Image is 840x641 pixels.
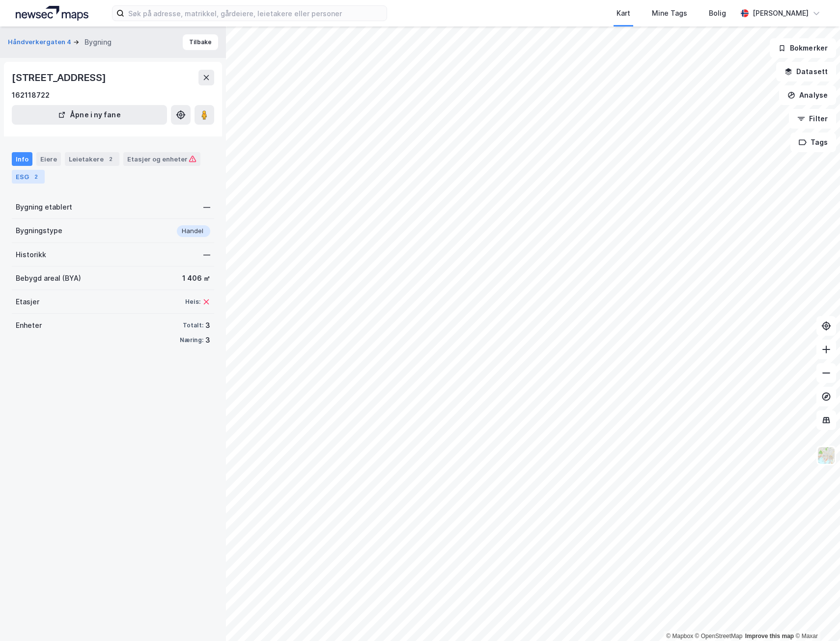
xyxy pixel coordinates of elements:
[183,34,218,50] button: Tilbake
[12,70,108,85] div: [STREET_ADDRESS]
[16,320,42,331] div: Enheter
[666,633,693,640] a: Mapbox
[16,296,39,308] div: Etasjer
[203,201,210,213] div: —
[8,37,73,47] button: Håndverkergaten 4
[652,7,687,19] div: Mine Tags
[16,201,72,213] div: Bygning etablert
[183,321,203,329] div: Totalt:
[31,172,41,182] div: 2
[789,109,836,129] button: Filter
[776,62,836,81] button: Datasett
[16,6,88,21] img: logo.a4113a55bc3d86da70a041830d287a7e.svg
[180,336,203,344] div: Næring:
[84,36,112,48] div: Bygning
[16,225,62,237] div: Bygningstype
[817,446,836,465] img: Z
[203,249,210,261] div: —
[182,272,210,284] div: 1 406 ㎡
[745,633,794,640] a: Improve this map
[709,7,726,19] div: Bolig
[12,89,50,101] div: 162118722
[16,249,46,261] div: Historikk
[779,85,836,105] button: Analyse
[16,272,81,284] div: Bebygd areal (BYA)
[790,133,836,152] button: Tags
[791,594,840,641] iframe: Chat Widget
[695,633,743,640] a: OpenStreetMap
[205,320,210,331] div: 3
[616,7,630,19] div: Kart
[12,170,45,184] div: ESG
[753,7,809,19] div: [PERSON_NAME]
[205,334,210,346] div: 3
[12,152,32,166] div: Info
[185,298,200,306] div: Heis:
[127,155,196,163] div: Etasjer og enheter
[770,38,836,58] button: Bokmerker
[65,152,119,166] div: Leietakere
[12,105,167,125] button: Åpne i ny fane
[36,152,61,166] div: Eiere
[124,6,387,21] input: Søk på adresse, matrikkel, gårdeiere, leietakere eller personer
[106,154,115,164] div: 2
